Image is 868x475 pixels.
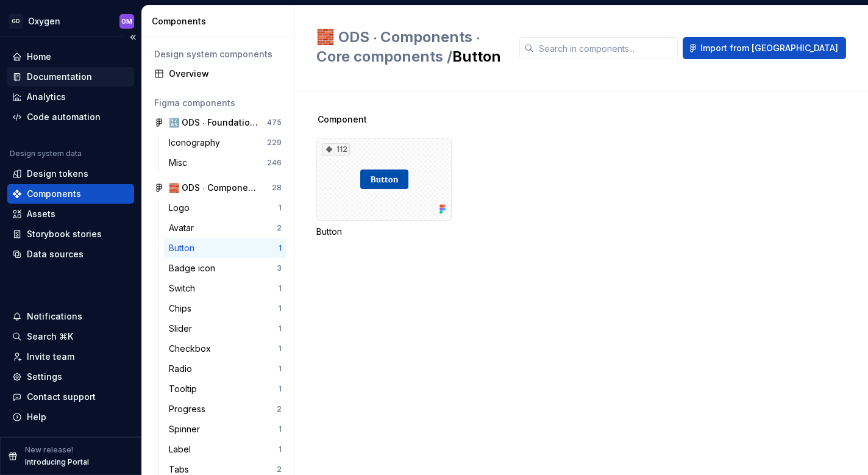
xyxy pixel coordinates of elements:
a: Tooltip1 [164,379,286,399]
a: Components [7,184,134,204]
a: Code automation [7,107,134,127]
div: Components [27,188,81,200]
div: Home [27,51,51,63]
div: 1 [279,243,282,253]
a: Data sources [7,245,134,264]
a: Invite team [7,347,134,366]
a: Spinner1 [164,420,286,439]
div: 2 [277,223,282,233]
div: Oxygen [28,15,60,27]
a: Overview [149,64,286,84]
a: Iconography229 [164,133,286,152]
a: Badge icon3 [164,259,286,278]
div: Storybook stories [27,228,102,240]
div: Data sources [27,248,84,260]
div: 2 [277,465,282,474]
div: Logo [169,202,194,214]
div: Design system components [154,48,282,60]
a: Home [7,47,134,66]
a: Logo1 [164,198,286,218]
button: Contact support [7,387,134,407]
div: 1 [279,324,282,334]
div: Radio [169,363,197,375]
div: Design tokens [27,168,88,180]
input: Search in components... [534,37,678,59]
a: Assets [7,204,134,224]
div: Analytics [27,91,66,103]
p: New release! [25,445,73,455]
div: Checkbox [169,343,216,355]
span: 🧱 ODS ⸱ Components ⸱ Core components / [316,28,480,65]
div: Settings [27,371,62,383]
div: Documentation [27,71,92,83]
div: Spinner [169,423,205,435]
div: 1 [279,284,282,293]
div: 1 [279,344,282,354]
div: Components [152,15,289,27]
a: Analytics [7,87,134,107]
div: Design system data [10,149,82,159]
a: Settings [7,367,134,387]
a: 🔣 ODS ⸱ Foundations ⸱ Iconography475 [149,113,286,132]
div: Slider [169,323,197,335]
button: Collapse sidebar [124,29,141,46]
div: 246 [267,158,282,168]
a: Checkbox1 [164,339,286,359]
div: Button [316,226,452,238]
div: Label [169,443,196,455]
button: GDOxygenOM [2,8,139,34]
a: 🧱 ODS ⸱ Components ⸱ Core components28 [149,178,286,198]
a: Switch1 [164,279,286,298]
div: 475 [267,118,282,127]
a: Avatar2 [164,218,286,238]
a: Misc246 [164,153,286,173]
div: Invite team [27,351,74,363]
div: 1 [279,424,282,434]
div: 1 [279,445,282,454]
button: Import from [GEOGRAPHIC_DATA] [683,37,846,59]
a: Button1 [164,238,286,258]
a: Radio1 [164,359,286,379]
div: Badge icon [169,262,220,274]
div: Avatar [169,222,199,234]
div: Help [27,411,46,423]
a: Slider1 [164,319,286,338]
div: Iconography [169,137,225,149]
a: Chips1 [164,299,286,318]
span: Import from [GEOGRAPHIC_DATA] [700,42,838,54]
div: Assets [27,208,55,220]
div: Misc [169,157,192,169]
h2: Button [316,27,505,66]
div: Notifications [27,310,82,323]
div: Overview [169,68,282,80]
p: Introducing Portal [25,457,89,467]
div: 🔣 ODS ⸱ Foundations ⸱ Iconography [169,116,260,129]
button: Notifications [7,307,134,326]
div: 229 [267,138,282,148]
div: 1 [279,364,282,374]
div: 🧱 ODS ⸱ Components ⸱ Core components [169,182,260,194]
div: 1 [279,304,282,313]
a: Documentation [7,67,134,87]
div: 1 [279,203,282,213]
div: 3 [277,263,282,273]
a: Label1 [164,440,286,459]
div: 112 [322,143,350,155]
div: 28 [272,183,282,193]
div: Tooltip [169,383,202,395]
div: Search ⌘K [27,330,73,343]
div: Figma components [154,97,282,109]
span: Component [318,113,367,126]
div: 1 [279,384,282,394]
button: Help [7,407,134,427]
div: Button [169,242,199,254]
a: Design tokens [7,164,134,184]
div: Contact support [27,391,96,403]
button: Search ⌘K [7,327,134,346]
a: Storybook stories [7,224,134,244]
div: GD [9,14,23,29]
div: 2 [277,404,282,414]
a: Progress2 [164,399,286,419]
div: 112Button [316,138,452,238]
div: OM [121,16,132,26]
